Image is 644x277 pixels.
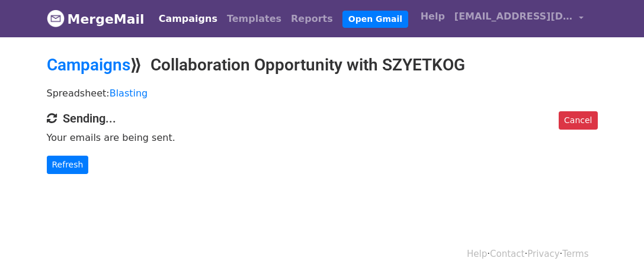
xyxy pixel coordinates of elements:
[454,9,573,24] span: [EMAIL_ADDRESS][DOMAIN_NAME]
[154,7,222,31] a: Campaigns
[490,249,524,259] a: Contact
[527,249,559,259] a: Privacy
[416,5,450,28] a: Help
[47,55,598,75] h2: ⟫ Collaboration Opportunity with SZYETKOG
[47,156,89,174] a: Refresh
[47,131,598,144] p: Your emails are being sent.
[222,7,286,31] a: Templates
[47,111,598,125] h4: Sending...
[47,87,598,99] p: Spreadsheet:
[467,249,487,259] a: Help
[47,55,130,75] a: Campaigns
[342,11,408,28] a: Open Gmail
[47,7,145,31] a: MergeMail
[47,9,65,27] img: MergeMail logo
[562,249,588,259] a: Terms
[286,7,338,31] a: Reports
[110,88,148,99] a: Blasting
[450,5,588,33] a: [EMAIL_ADDRESS][DOMAIN_NAME]
[559,111,597,130] a: Cancel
